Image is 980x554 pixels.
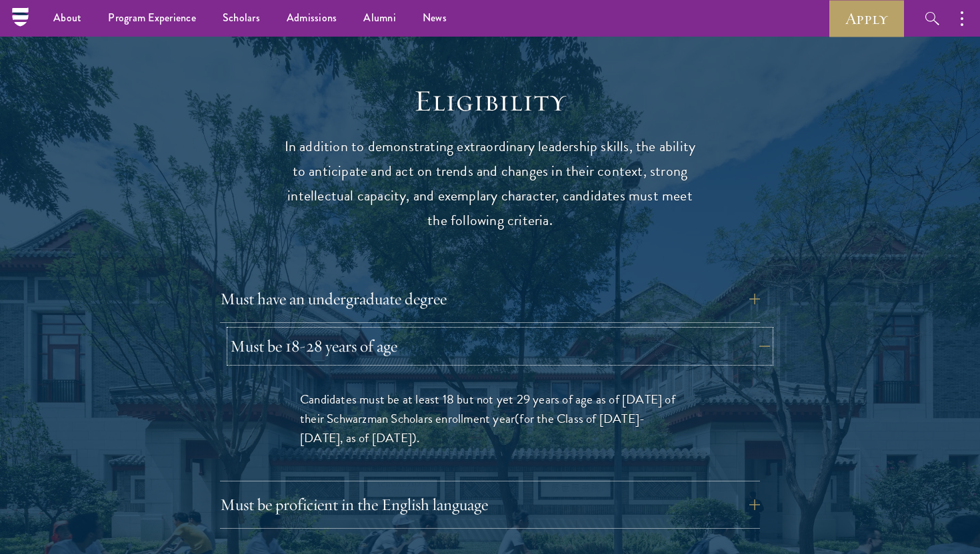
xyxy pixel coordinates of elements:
button: Must be proficient in the English language [220,489,760,521]
span: (for the Class of [DATE]-[DATE], as of [DATE]) [300,409,645,447]
h2: Eligibility [283,83,697,120]
button: Must be 18-28 years of age [230,330,770,362]
button: Must have an undergraduate degree [220,283,760,315]
p: In addition to demonstrating extraordinary leadership skills, the ability to anticipate and act o... [283,135,697,233]
p: Candidates must be at least 18 but not yet 29 years of age as of [DATE] of their Schwarzman Schol... [300,390,680,447]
